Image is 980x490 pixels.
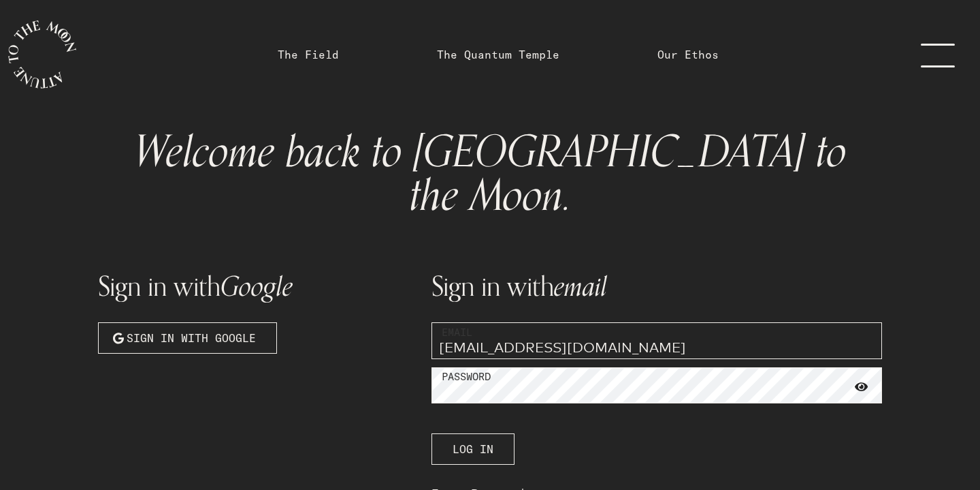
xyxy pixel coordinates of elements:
[554,264,607,309] span: email
[431,273,882,301] h1: Sign in with
[442,325,472,341] label: Email
[98,322,277,354] button: Sign in with Google
[109,131,871,218] h1: Welcome back to [GEOGRAPHIC_DATA] to the Moon.
[431,322,882,359] input: YOUR EMAIL
[437,46,559,63] a: The Quantum Temple
[278,46,339,63] a: The Field
[220,264,293,309] span: Google
[453,441,493,457] span: Log In
[657,46,719,63] a: Our Ethos
[127,330,256,346] span: Sign in with Google
[442,369,491,385] label: Password
[431,433,514,465] button: Log In
[98,273,415,301] h1: Sign in with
